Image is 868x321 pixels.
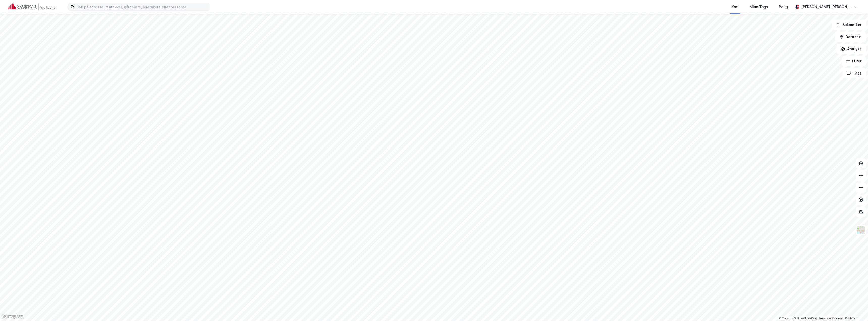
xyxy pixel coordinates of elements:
[74,3,209,11] input: Søk på adresse, matrikkel, gårdeiere, leietakere eller personer
[750,4,768,10] div: Mine Tags
[731,4,739,10] div: Kart
[843,297,868,321] div: Kontrollprogram for chat
[843,297,868,321] iframe: Chat Widget
[8,3,56,10] img: cushman-wakefield-realkapital-logo.202ea83816669bd177139c58696a8fa1.svg
[801,4,852,10] div: [PERSON_NAME] [PERSON_NAME]
[779,4,788,10] div: Bolig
